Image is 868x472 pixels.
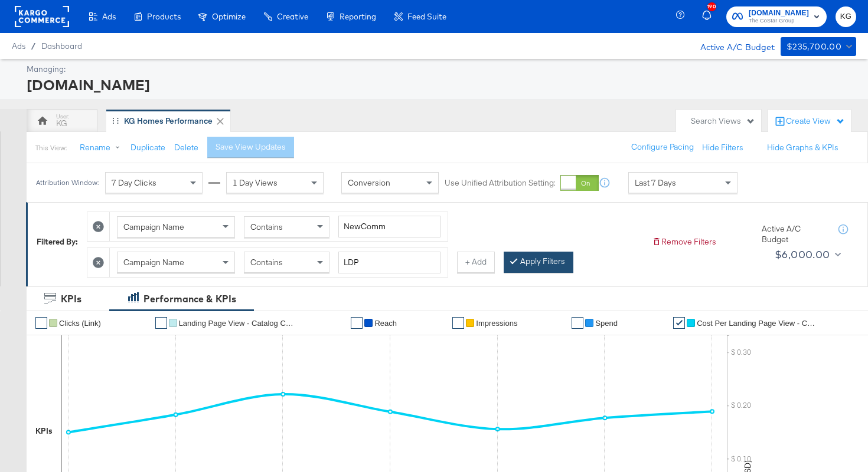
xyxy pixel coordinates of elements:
[374,319,397,328] span: Reach
[112,117,119,124] div: Drag to reorder tab
[338,252,440,273] input: Enter a search term
[348,177,390,188] span: Conversion
[770,245,843,264] button: $6,000.00
[635,177,676,188] span: Last 7 Days
[25,41,41,51] span: /
[233,177,278,188] span: 1 Day Views
[652,236,716,247] button: Remove Filters
[123,257,184,268] span: Campaign Name
[476,319,517,328] span: Impressions
[836,6,856,27] button: KG
[130,142,165,153] button: Duplicate
[786,115,845,127] div: Create View
[179,319,297,328] span: Landing Page View - Catalog Campaign
[27,64,853,75] div: Managing:
[35,317,47,329] a: ✔
[338,216,440,237] input: Enter a search term
[112,177,156,188] span: 7 Day Clicks
[445,177,556,189] label: Use Unified Attribution Setting:
[12,41,25,51] span: Ads
[749,7,809,19] span: [DOMAIN_NAME]
[351,317,363,329] a: ✔
[340,12,376,21] span: Reporting
[452,317,464,329] a: ✔
[697,319,815,328] span: Cost Per Landing Page View - Catalog Campaign
[457,252,495,273] button: + Add
[35,179,99,187] div: Attribution Window:
[781,37,856,56] button: $235,700.00
[250,257,283,268] span: Contains
[673,317,685,329] a: ✔
[762,223,827,245] div: Active A/C Budget
[504,252,573,273] button: Apply Filters
[749,16,809,26] span: The CoStar Group
[840,10,851,24] span: KG
[71,137,133,159] button: Rename
[102,12,116,21] span: Ads
[623,137,702,158] button: Configure Pacing
[59,319,101,328] span: Clicks (Link)
[56,118,67,129] div: KG
[212,12,246,21] span: Optimize
[595,319,618,328] span: Spend
[155,317,167,329] a: ✔
[27,75,853,95] div: [DOMAIN_NAME]
[691,115,755,127] div: Search Views
[767,142,838,153] button: Hide Graphs & KPIs
[123,222,184,232] span: Campaign Name
[61,292,81,306] div: KPIs
[124,115,213,127] div: KG Homes Performance
[707,2,716,11] div: 190
[702,142,743,153] button: Hide Filters
[35,143,67,153] div: This View:
[41,41,82,51] a: Dashboard
[250,222,283,232] span: Contains
[572,317,583,329] a: ✔
[775,246,830,263] div: $6,000.00
[35,425,53,437] div: KPIs
[688,37,775,55] div: Active A/C Budget
[726,6,827,27] button: [DOMAIN_NAME]The CoStar Group
[174,142,198,153] button: Delete
[787,39,841,54] div: $235,700.00
[277,12,308,21] span: Creative
[37,236,78,247] div: Filtered By:
[143,292,236,306] div: Performance & KPIs
[407,12,446,21] span: Feed Suite
[700,5,720,28] button: 190
[147,12,181,21] span: Products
